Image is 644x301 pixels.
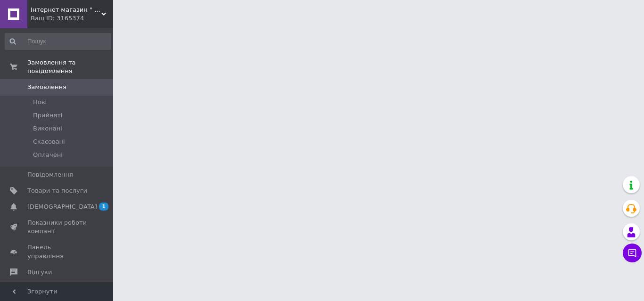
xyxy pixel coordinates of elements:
span: Нові [33,98,47,106]
span: Виконані [33,124,62,133]
span: Показники роботи компанії [27,219,87,236]
span: Товари та послуги [27,187,87,195]
span: Скасовані [33,138,65,146]
span: Замовлення та повідомлення [27,58,113,75]
span: Замовлення [27,83,66,91]
span: Прийняті [33,111,62,120]
span: Оплачені [33,151,63,159]
div: Ваш ID: 3165374 [31,14,113,23]
span: Відгуки [27,268,52,277]
span: Повідомлення [27,171,73,179]
span: [DEMOGRAPHIC_DATA] [27,203,97,211]
span: Інтернет магазин " Limarket " [31,6,101,14]
span: 1 [99,203,108,211]
span: Панель управління [27,243,87,260]
input: Пошук [5,33,111,50]
button: Чат з покупцем [623,244,642,262]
